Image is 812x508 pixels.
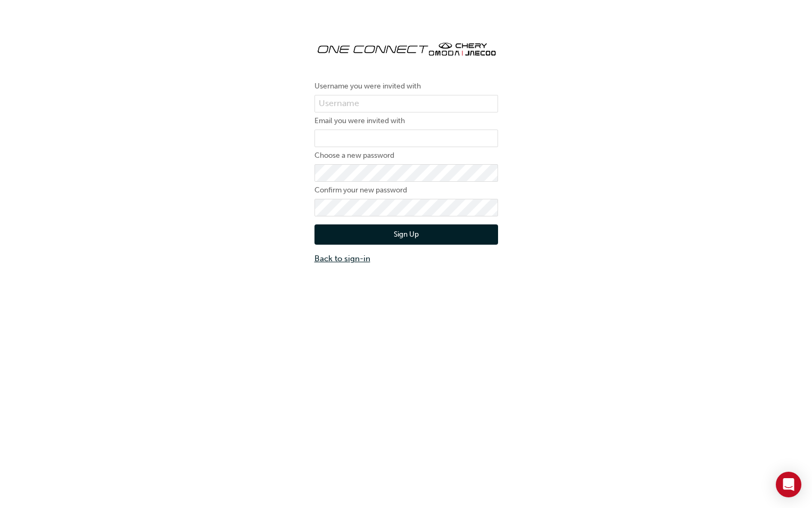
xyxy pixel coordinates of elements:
button: Sign Up [314,224,498,245]
a: Back to sign-in [314,253,498,265]
div: Open Intercom Messenger [776,472,801,497]
label: Username you were invited with [314,80,498,93]
img: oneconnect [314,32,498,64]
label: Choose a new password [314,149,498,162]
input: Username [314,95,498,113]
label: Confirm your new password [314,184,498,197]
label: Email you were invited with [314,115,498,127]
